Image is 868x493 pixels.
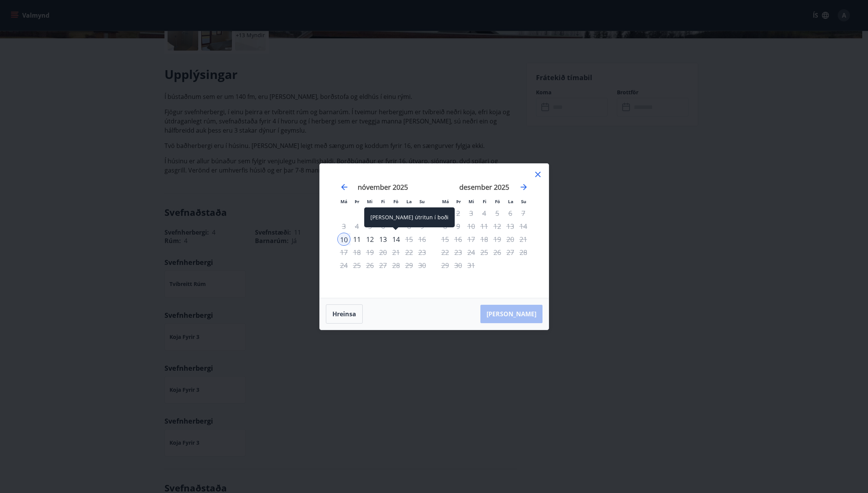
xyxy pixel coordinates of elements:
[337,246,350,259] td: Not available. mánudagur, 17. nóvember 2025
[390,259,403,272] div: Aðeins útritun í boði
[355,199,359,204] small: Þr
[390,233,403,246] div: Aðeins útritun í boði
[340,182,349,192] div: Move backward to switch to the previous month.
[491,233,504,246] div: Aðeins útritun í boði
[376,233,390,246] td: Choose fimmtudagur, 13. nóvember 2025 as your check-out date. It’s available.
[469,199,474,204] small: Mi
[350,246,363,259] td: Not available. þriðjudagur, 18. nóvember 2025
[350,220,363,233] td: Not available. þriðjudagur, 4. nóvember 2025
[376,233,390,246] div: 13
[419,199,425,204] small: Su
[508,199,513,204] small: La
[504,207,517,220] td: Not available. laugardagur, 6. desember 2025
[390,259,403,272] td: Not available. föstudagur, 28. nóvember 2025
[403,259,416,272] td: Not available. laugardagur, 29. nóvember 2025
[478,233,491,246] td: Not available. fimmtudagur, 18. desember 2025
[483,199,487,204] small: Fi
[459,182,509,192] strong: desember 2025
[504,220,517,233] td: Not available. laugardagur, 13. desember 2025
[350,233,363,246] td: Choose þriðjudagur, 11. nóvember 2025 as your check-out date. It’s available.
[403,233,416,246] td: Not available. laugardagur, 15. nóvember 2025
[363,233,376,246] div: 12
[367,199,373,204] small: Mi
[491,207,504,220] td: Not available. föstudagur, 5. desember 2025
[329,173,539,289] div: Calendar
[416,246,429,259] td: Not available. sunnudagur, 23. nóvember 2025
[491,246,504,259] td: Not available. föstudagur, 26. desember 2025
[363,220,376,233] td: Not available. miðvikudagur, 5. nóvember 2025
[517,220,530,233] td: Not available. sunnudagur, 14. desember 2025
[337,233,350,246] td: Selected as start date. mánudagur, 10. nóvember 2025
[491,207,504,220] div: Aðeins útritun í boði
[491,220,504,233] div: Aðeins útritun í boði
[517,233,530,246] td: Not available. sunnudagur, 21. desember 2025
[381,199,385,204] small: Fi
[465,233,478,246] td: Not available. miðvikudagur, 17. desember 2025
[491,220,504,233] td: Not available. föstudagur, 12. desember 2025
[337,220,350,233] td: Not available. mánudagur, 3. nóvember 2025
[517,207,530,220] td: Not available. sunnudagur, 7. desember 2025
[465,207,478,220] td: Not available. miðvikudagur, 3. desember 2025
[456,199,461,204] small: Þr
[376,246,390,259] div: Aðeins útritun í boði
[478,207,491,220] td: Not available. fimmtudagur, 4. desember 2025
[350,259,363,272] td: Not available. þriðjudagur, 25. nóvember 2025
[340,199,347,204] small: Má
[491,246,504,259] div: Aðeins útritun í boði
[363,259,376,272] td: Not available. miðvikudagur, 26. nóvember 2025
[439,246,452,259] td: Not available. mánudagur, 22. desember 2025
[519,182,528,192] div: Move forward to switch to the next month.
[478,220,491,233] td: Not available. fimmtudagur, 11. desember 2025
[442,199,449,204] small: Má
[452,259,465,272] td: Not available. þriðjudagur, 30. desember 2025
[363,246,376,259] td: Not available. miðvikudagur, 19. nóvember 2025
[403,246,416,259] td: Not available. laugardagur, 22. nóvember 2025
[452,246,465,259] td: Not available. þriðjudagur, 23. desember 2025
[504,246,517,259] td: Not available. laugardagur, 27. desember 2025
[358,182,408,192] strong: nóvember 2025
[439,233,452,246] td: Not available. mánudagur, 15. desember 2025
[337,233,350,246] div: Aðeins innritun í boði
[416,207,429,220] td: Not available. sunnudagur, 2. nóvember 2025
[337,259,350,272] td: Not available. mánudagur, 24. nóvember 2025
[478,246,491,259] td: Not available. fimmtudagur, 25. desember 2025
[465,259,478,272] td: Not available. miðvikudagur, 31. desember 2025
[376,259,390,272] td: Not available. fimmtudagur, 27. nóvember 2025
[452,233,465,246] td: Not available. þriðjudagur, 16. desember 2025
[504,233,517,246] td: Not available. laugardagur, 20. desember 2025
[452,220,465,233] td: Not available. þriðjudagur, 9. desember 2025
[416,259,429,272] td: Not available. sunnudagur, 30. nóvember 2025
[452,207,465,220] td: Not available. þriðjudagur, 2. desember 2025
[517,246,530,259] td: Not available. sunnudagur, 28. desember 2025
[521,199,526,204] small: Su
[495,199,500,204] small: Fö
[376,246,390,259] td: Not available. fimmtudagur, 20. nóvember 2025
[393,199,398,204] small: Fö
[390,246,403,259] td: Not available. föstudagur, 21. nóvember 2025
[465,220,478,233] td: Not available. miðvikudagur, 10. desember 2025
[403,207,416,220] td: Not available. laugardagur, 1. nóvember 2025
[465,246,478,259] td: Not available. miðvikudagur, 24. desember 2025
[350,233,363,246] div: 11
[416,233,429,246] td: Not available. sunnudagur, 16. nóvember 2025
[406,199,412,204] small: La
[390,233,403,246] td: Choose föstudagur, 14. nóvember 2025 as your check-out date. It’s available.
[491,233,504,246] td: Not available. föstudagur, 19. desember 2025
[326,304,363,324] button: Hreinsa
[439,259,452,272] td: Not available. mánudagur, 29. desember 2025
[364,207,455,227] div: [PERSON_NAME] útritun í boði
[439,207,452,220] td: Not available. mánudagur, 1. desember 2025
[363,233,376,246] td: Choose miðvikudagur, 12. nóvember 2025 as your check-out date. It’s available.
